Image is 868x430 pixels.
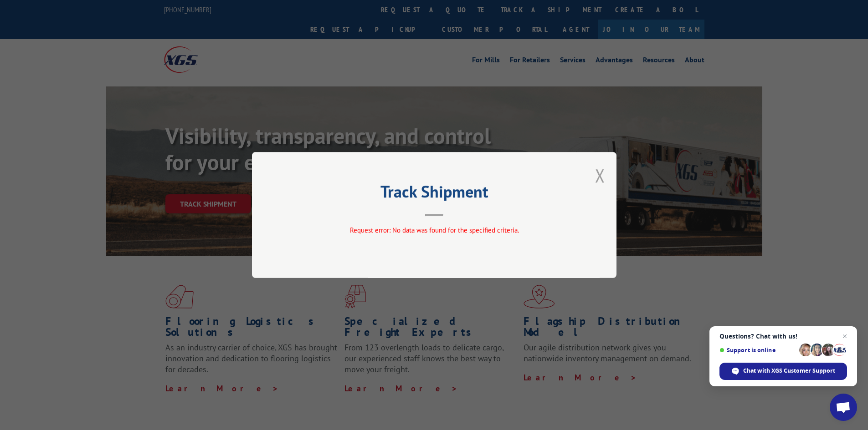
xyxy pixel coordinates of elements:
[595,163,605,187] button: Close modal
[298,185,571,202] h2: Track Shipment
[743,367,835,375] span: Chat with XGS Customer Support
[719,363,847,380] span: Chat with XGS Customer Support
[719,347,796,354] span: Support is online
[349,226,519,234] span: Request error: No data was found for the specified criteria.
[830,394,857,421] a: Open chat
[719,333,847,340] span: Questions? Chat with us!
